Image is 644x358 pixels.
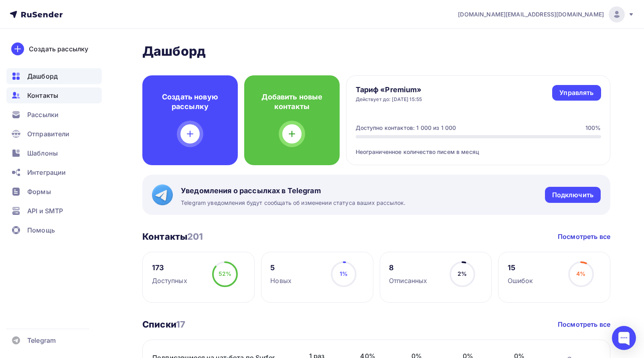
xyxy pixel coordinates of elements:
[29,44,88,54] div: Создать рассылку
[340,270,348,277] span: 1%
[27,71,58,81] span: Дашборд
[6,107,102,123] a: Рассылки
[27,187,51,196] span: Формы
[458,270,467,277] span: 2%
[270,263,292,273] div: 5
[356,85,422,95] h4: Тариф «Premium»
[559,88,593,97] div: Управлять
[257,92,327,111] h4: Добавить новые контакты
[6,126,102,142] a: Отправители
[142,43,610,59] h2: Дашборд
[576,270,585,277] span: 4%
[389,276,427,285] div: Отписанных
[27,168,66,177] span: Интеграции
[176,319,185,330] span: 17
[27,110,59,119] span: Рассылки
[558,232,610,241] a: Посмотреть все
[356,96,422,103] div: Действует до: [DATE] 15:55
[27,148,58,158] span: Шаблоны
[181,199,405,207] span: Telegram уведомления будут сообщать об изменении статуса ваших рассылок.
[155,92,225,111] h4: Создать новую рассылку
[458,6,634,22] a: [DOMAIN_NAME][EMAIL_ADDRESS][DOMAIN_NAME]
[27,206,63,216] span: API и SMTP
[6,184,102,200] a: Формы
[6,68,102,84] a: Дашборд
[508,263,533,273] div: 15
[27,225,55,235] span: Помощь
[585,124,601,132] div: 100%
[219,270,231,277] span: 52%
[458,10,604,18] span: [DOMAIN_NAME][EMAIL_ADDRESS][DOMAIN_NAME]
[552,190,593,200] div: Подключить
[27,91,58,100] span: Контакты
[6,87,102,103] a: Контакты
[270,276,292,285] div: Новых
[27,129,70,139] span: Отправители
[142,231,203,242] h3: Контакты
[152,263,187,273] div: 173
[558,320,610,329] a: Посмотреть все
[187,231,203,242] span: 201
[152,276,187,285] div: Доступных
[356,124,456,132] div: Доступно контактов: 1 000 из 1 000
[181,186,405,196] span: Уведомления о рассылках в Telegram
[356,138,601,156] div: Неограниченное количество писем в месяц
[142,319,185,330] h3: Списки
[508,276,533,285] div: Ошибок
[27,336,56,345] span: Telegram
[6,145,102,161] a: Шаблоны
[389,263,427,273] div: 8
